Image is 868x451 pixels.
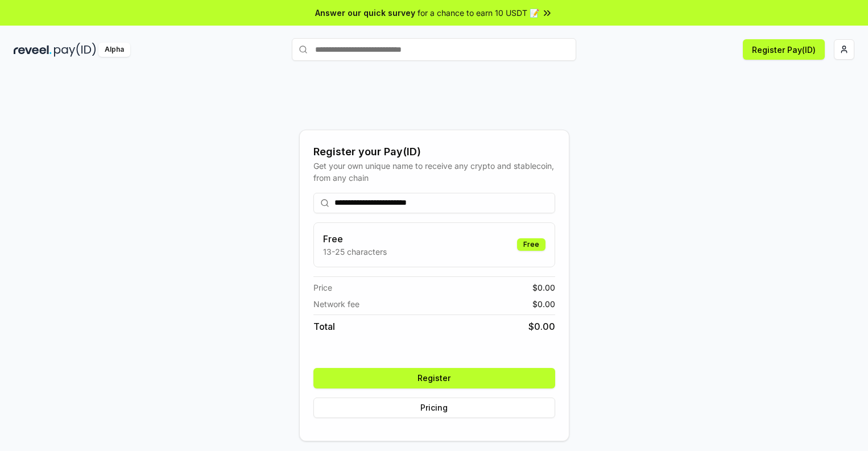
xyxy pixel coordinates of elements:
[323,246,387,258] p: 13-25 characters
[14,43,52,57] img: reveel_dark
[517,238,545,251] div: Free
[528,320,555,333] span: $ 0.00
[532,298,555,310] span: $ 0.00
[743,39,825,60] button: Register Pay(ID)
[532,282,555,293] span: $ 0.00
[313,320,335,333] span: Total
[315,7,415,19] span: Answer our quick survey
[313,144,555,160] div: Register your Pay(ID)
[323,232,387,246] h3: Free
[418,7,539,19] span: for a chance to earn 10 USDT 📝
[313,282,332,293] span: Price
[313,398,555,418] button: Pricing
[313,298,359,310] span: Network fee
[54,43,96,57] img: pay_id
[98,43,130,57] div: Alpha
[313,160,555,184] div: Get your own unique name to receive any crypto and stablecoin, from any chain
[313,368,555,388] button: Register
